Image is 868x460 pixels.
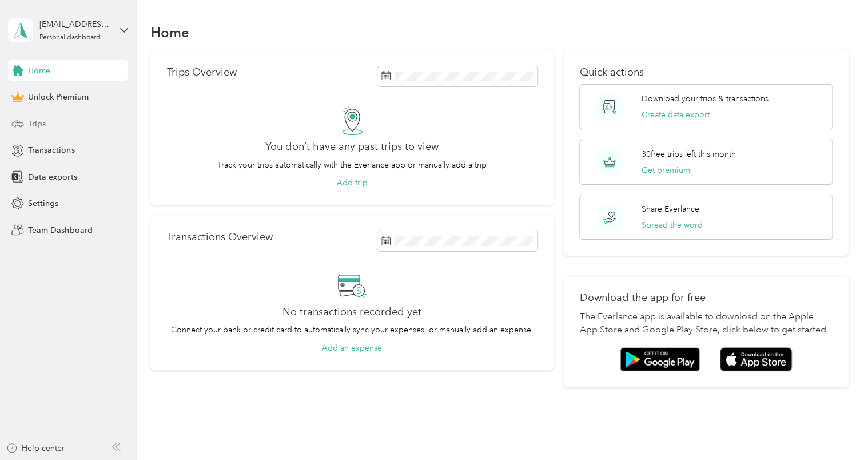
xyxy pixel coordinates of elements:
span: Unlock Premium [28,91,88,103]
p: Download the app for free [579,292,832,304]
h2: You don’t have any past trips to view [265,141,439,153]
span: Data exports [28,171,77,183]
p: The Everlance app is available to download on the Apple App Store and Google Play Store, click be... [579,310,832,338]
p: Connect your bank or credit card to automatically sync your expenses, or manually add an expense. [171,324,533,336]
button: Get premium [642,164,690,176]
button: Add an expense [322,342,382,354]
p: Quick actions [579,66,832,78]
img: App store [720,347,792,372]
span: Transactions [28,144,74,156]
button: Spread the word [642,219,703,231]
div: Personal dashboard [39,34,101,41]
span: Settings [28,197,58,209]
p: Share Everlance [642,203,699,215]
div: [EMAIL_ADDRESS][DOMAIN_NAME] [39,18,111,30]
h2: No transactions recorded yet [282,306,421,318]
p: Download your trips & transactions [642,93,769,105]
iframe: Everlance-gr Chat Button Frame [804,396,868,460]
button: Add trip [337,177,368,189]
img: Google play [620,347,700,371]
p: Track your trips automatically with the Everlance app or manually add a trip [217,159,487,171]
span: Team Dashboard [28,224,92,236]
span: Home [28,65,50,77]
p: Trips Overview [166,66,236,78]
button: Help center [6,442,65,454]
span: Trips [28,118,46,130]
p: Transactions Overview [166,231,272,243]
h1: Home [150,26,189,38]
button: Create data export [642,109,710,121]
p: 30 free trips left this month [642,148,736,160]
